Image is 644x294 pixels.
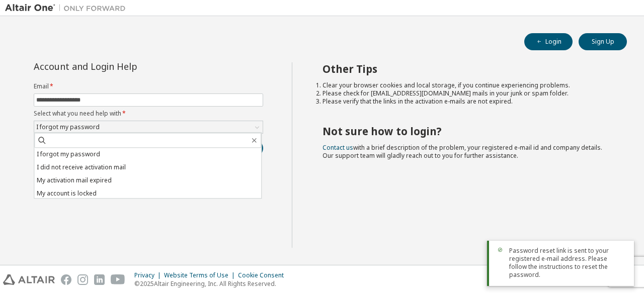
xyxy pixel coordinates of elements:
img: altair_logo.svg [3,274,55,285]
h2: Not sure how to login? [323,125,609,138]
img: instagram.svg [77,274,88,285]
img: Altair One [5,3,131,13]
img: facebook.svg [61,274,71,285]
div: Privacy [134,271,164,279]
div: I forgot my password [34,121,263,133]
span: Password reset link is sent to your registered e-mail address. Please follow the instructions to ... [509,247,626,279]
li: I forgot my password [34,148,261,161]
div: Account and Login Help [34,62,217,70]
li: Please check for [EMAIL_ADDRESS][DOMAIN_NAME] mails in your junk or spam folder. [323,89,609,97]
label: Select what you need help with [34,110,263,118]
span: with a brief description of the problem, your registered e-mail id and company details. Our suppo... [323,143,602,160]
div: Website Terms of Use [164,271,238,279]
button: Sign Up [579,33,627,50]
li: Please verify that the links in the activation e-mails are not expired. [323,97,609,106]
img: youtube.svg [111,274,125,285]
button: Login [524,33,573,50]
div: I forgot my password [35,122,101,133]
div: Cookie Consent [238,271,290,279]
a: Contact us [323,143,353,152]
p: © 2025 Altair Engineering, Inc. All Rights Reserved. [134,279,290,288]
li: Clear your browser cookies and local storage, if you continue experiencing problems. [323,81,609,89]
h2: Other Tips [323,62,609,75]
img: linkedin.svg [94,274,105,285]
label: Email [34,82,263,90]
